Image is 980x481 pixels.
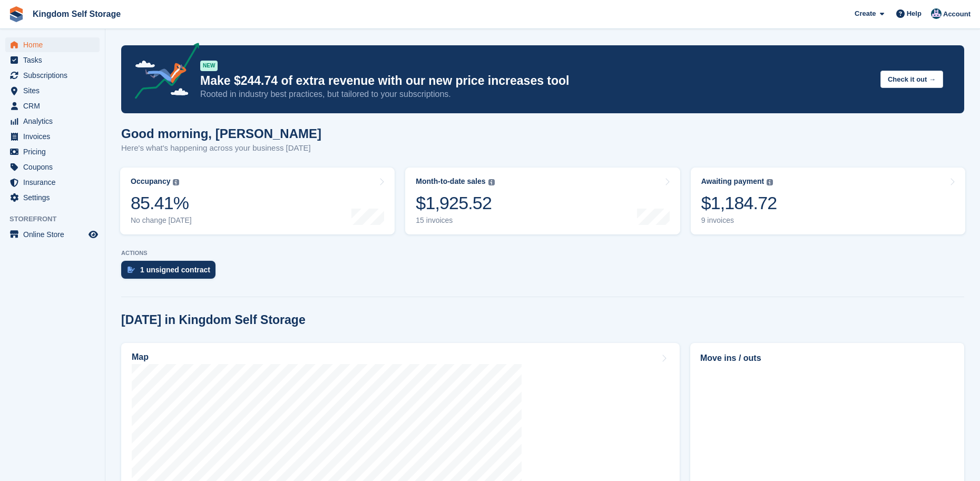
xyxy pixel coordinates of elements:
div: Awaiting payment [701,177,765,186]
a: 1 unsigned contract [121,261,221,284]
div: Month-to-date sales [416,177,485,186]
h1: Good morning, [PERSON_NAME] [121,126,321,141]
span: Insurance [23,175,86,190]
a: menu [5,190,100,205]
img: icon-info-grey-7440780725fd019a000dd9b08b2336e03edf1995a4989e88bcd33f0948082b44.svg [767,179,773,185]
span: Coupons [23,160,86,174]
span: Storefront [9,214,105,224]
a: menu [5,99,100,113]
a: Awaiting payment $1,184.72 9 invoices [691,168,965,234]
span: Account [943,9,971,19]
span: Subscriptions [23,68,86,83]
a: menu [5,227,100,242]
a: Preview store [87,228,100,241]
div: 15 invoices [416,216,494,225]
span: Create [855,8,876,19]
span: Tasks [23,53,86,67]
img: icon-info-grey-7440780725fd019a000dd9b08b2336e03edf1995a4989e88bcd33f0948082b44.svg [173,179,179,185]
img: Bradley Werlin [931,8,942,19]
a: menu [5,53,100,67]
div: No change [DATE] [131,216,192,225]
a: Month-to-date sales $1,925.52 15 invoices [405,168,680,234]
a: Occupancy 85.41% No change [DATE] [120,168,395,234]
div: 1 unsigned contract [140,266,210,274]
span: Invoices [23,129,86,144]
div: 9 invoices [701,216,777,225]
span: Online Store [23,227,86,242]
p: Here's what's happening across your business [DATE] [121,142,321,154]
div: Occupancy [131,177,170,186]
p: Rooted in industry best practices, but tailored to your subscriptions. [200,89,872,100]
span: Home [23,37,86,52]
a: menu [5,160,100,174]
h2: Move ins / outs [700,352,954,365]
a: Kingdom Self Storage [28,5,125,23]
a: menu [5,129,100,144]
img: price-adjustments-announcement-icon-8257ccfd72463d97f412b2fc003d46551f7dbcb40ab6d574587a9cd5c0d94... [126,43,200,103]
a: menu [5,114,100,129]
h2: [DATE] in Kingdom Self Storage [121,313,306,327]
img: icon-info-grey-7440780725fd019a000dd9b08b2336e03edf1995a4989e88bcd33f0948082b44.svg [488,179,495,185]
span: Analytics [23,114,86,129]
span: CRM [23,99,86,113]
h2: Map [132,352,149,362]
span: Help [907,8,922,19]
a: menu [5,68,100,83]
span: Settings [23,190,86,205]
div: NEW [200,61,218,71]
a: menu [5,175,100,190]
button: Check it out → [880,71,943,88]
span: Sites [23,83,86,98]
p: ACTIONS [121,250,964,257]
a: menu [5,37,100,52]
div: $1,184.72 [701,192,777,214]
img: stora-icon-8386f47178a22dfd0bd8f6a31ec36ba5ce8667c1dd55bd0f319d3a0aa187defe.svg [8,6,24,22]
a: menu [5,144,100,159]
img: contract_signature_icon-13c848040528278c33f63329250d36e43548de30e8caae1d1a13099fd9432cc5.svg [128,267,135,273]
div: 85.41% [131,192,192,214]
div: $1,925.52 [416,192,494,214]
span: Pricing [23,144,86,159]
p: Make $244.74 of extra revenue with our new price increases tool [200,73,872,89]
a: menu [5,83,100,98]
